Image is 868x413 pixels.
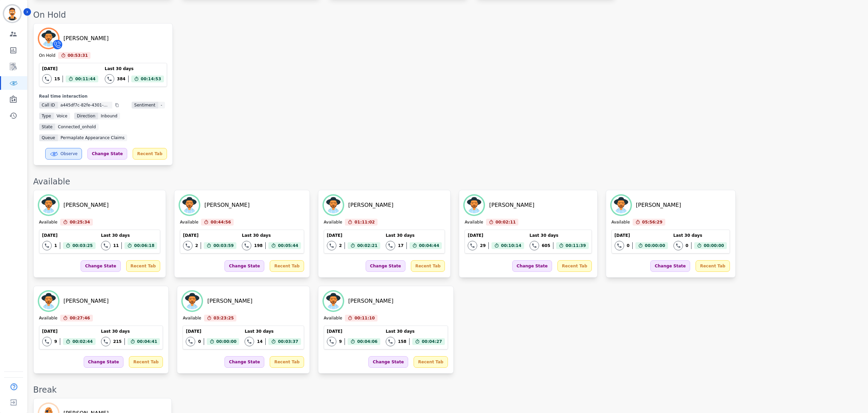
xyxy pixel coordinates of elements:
div: 9 [54,339,57,344]
div: 17 [398,243,404,248]
span: 00:04:44 [419,242,439,249]
span: Sentiment [132,102,158,109]
div: 9 [339,339,342,344]
div: [PERSON_NAME] [204,201,250,209]
img: Avatar [39,196,58,215]
span: 00:04:06 [357,338,378,345]
span: 00:04:27 [422,338,442,345]
div: Available [324,315,342,321]
span: 00:02:44 [72,338,93,345]
div: Change State [512,260,552,272]
img: Avatar [324,196,343,215]
div: Available [612,219,630,226]
div: Change State [224,260,264,272]
div: 0 [198,339,201,344]
span: inbound [98,113,120,119]
div: Recent Tab [411,260,445,272]
span: 00:53:31 [68,52,88,59]
div: [DATE] [327,329,380,334]
div: Change State [366,260,405,272]
div: 11 [113,243,119,248]
div: Change State [368,356,408,368]
div: Recent Tab [414,356,448,368]
div: On Hold [39,53,55,59]
div: Change State [87,148,127,160]
div: [PERSON_NAME] [64,201,109,209]
span: 00:05:44 [278,242,298,249]
div: [DATE] [327,233,380,238]
div: On Hold [33,10,861,20]
div: [PERSON_NAME] [64,297,109,305]
div: Last 30 days [105,66,164,71]
div: 2 [195,243,198,248]
div: Last 30 days [386,329,445,334]
span: connected_onhold [55,123,98,130]
div: Change State [84,356,123,368]
div: Recent Tab [133,148,167,160]
span: 00:14:53 [141,76,161,82]
div: Available [39,219,57,226]
div: [PERSON_NAME] [64,34,109,43]
span: 00:00:00 [645,242,665,249]
div: 0 [686,243,688,248]
span: 00:11:10 [354,315,375,321]
div: Change State [650,260,690,272]
div: Change State [81,260,120,272]
span: 00:00:00 [216,338,237,345]
img: Avatar [39,29,58,48]
div: 29 [480,243,486,248]
span: a445df7c-82fe-4301-a612-36af240cfcb3 [58,102,112,109]
div: [DATE] [42,329,96,334]
span: Queue [39,134,58,141]
img: Bordered avatar [4,5,20,22]
span: 00:03:59 [213,242,234,249]
span: Type [39,113,54,119]
span: 01:11:02 [354,219,375,226]
div: [PERSON_NAME] [636,201,681,209]
img: Avatar [612,196,631,215]
div: [PERSON_NAME] [348,297,394,305]
span: Permaplate Appearance Claims [58,134,127,141]
div: [PERSON_NAME] [348,201,394,209]
span: Observe [61,151,78,156]
div: [DATE] [183,233,236,238]
div: [DATE] [468,233,524,238]
div: Last 30 days [242,233,301,238]
div: 14 [257,339,263,344]
div: Recent Tab [126,260,160,272]
div: 15 [54,76,60,82]
span: 00:02:21 [357,242,378,249]
div: Available [324,219,342,226]
span: voice [54,113,70,119]
div: [PERSON_NAME] [207,297,252,305]
div: Last 30 days [530,233,589,238]
div: 215 [113,339,122,344]
img: Avatar [183,292,202,311]
span: State [39,123,55,130]
span: 00:03:37 [278,338,298,345]
div: Available [180,219,198,226]
div: 1 [54,243,57,248]
img: Avatar [324,292,343,311]
div: Recent Tab [696,260,730,272]
span: 00:02:11 [496,219,516,226]
div: Available [33,176,861,187]
div: [DATE] [42,233,96,238]
img: Avatar [39,292,58,311]
span: 03:23:25 [214,315,234,321]
span: Call ID [39,102,58,109]
div: Last 30 days [386,233,442,238]
div: Available [39,315,57,321]
span: 00:03:25 [72,242,93,249]
div: Available [465,219,483,226]
div: [DATE] [42,66,98,71]
div: Real time interaction [39,94,167,99]
span: 00:00:00 [704,242,724,249]
span: - [158,102,165,109]
span: 00:44:56 [211,219,231,226]
div: Last 30 days [101,233,157,238]
div: Recent Tab [557,260,591,272]
div: [DATE] [186,329,239,334]
div: Break [33,384,861,395]
div: 158 [398,339,406,344]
